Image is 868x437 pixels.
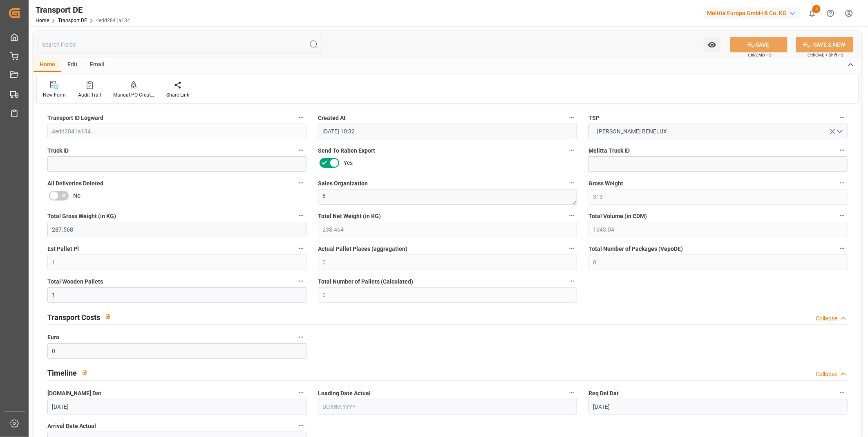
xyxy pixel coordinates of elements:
button: show 5 new notifications [803,4,821,23]
button: Sales Organization [566,178,577,188]
button: Truck ID [296,145,306,155]
div: Edit [61,58,84,72]
a: Home [36,18,49,23]
button: Total Wooden Pallets [296,276,306,286]
span: Yes [344,159,353,167]
div: Melitta Europa GmbH & Co. KG [704,7,800,19]
button: Actual Pallet Places (aggregation) [566,243,577,254]
button: Transport ID Logward [296,112,306,123]
span: Sales Organization [318,179,368,188]
button: Created At [566,112,577,123]
span: Arrival Date Actual [47,422,96,430]
span: Total Wooden Pallets [47,277,103,286]
input: DD.MM.YYYY HH:MM [318,124,577,139]
span: Total Net Weight (in KG) [318,212,381,221]
button: All Deliveries Deleted [296,178,306,188]
a: Transport DE [58,18,87,23]
button: Send To Raben Export [566,145,577,155]
div: New Form [43,91,66,99]
button: [DOMAIN_NAME] Dat [296,387,306,398]
div: Manual PO Creation [113,91,154,99]
button: open menu [704,37,720,52]
button: View description [100,309,116,324]
textarea: 6 [318,189,577,205]
span: Total Gross Weight (in KG) [47,212,116,221]
span: Created At [318,114,346,122]
span: No [73,191,81,200]
span: Req Del Dat [588,389,619,398]
input: DD.MM.YYYY [47,399,306,414]
h2: Transport Costs [47,312,100,323]
button: Melitta Europa GmbH & Co. KG [704,5,803,21]
button: TSP [837,112,848,123]
div: Share Link [166,91,189,99]
button: Req Del Dat [837,387,848,398]
button: View description [77,365,92,380]
div: Collapse [816,314,837,323]
span: [PERSON_NAME] BENELUX [593,127,671,136]
button: Gross Weight [837,178,848,188]
div: Collapse [816,370,837,378]
span: Loading Date Actual [318,389,371,398]
span: TSP [588,114,600,122]
span: Gross Weight [588,179,623,188]
div: Home [34,58,61,72]
span: Total Number of Pallets (Calculated) [318,277,413,286]
span: Euro [47,333,59,342]
button: SAVE & NEW [796,37,853,52]
input: Search Fields [38,37,321,52]
span: Total Number of Packages (VepoDE) [588,245,683,253]
span: Est Pallet Pl [47,245,79,253]
button: Est Pallet Pl [296,243,306,254]
span: Melitta Truck ID [588,146,630,155]
div: Email [84,58,111,72]
span: Total Volume (in CDM) [588,212,647,221]
span: Actual Pallet Places (aggregation) [318,245,407,253]
span: [DOMAIN_NAME] Dat [47,389,101,398]
input: DD.MM.YYYY [588,399,848,414]
button: Total Net Weight (in KG) [566,210,577,221]
div: Transport DE [36,4,130,16]
span: 5 [812,5,821,13]
button: open menu [588,124,848,139]
button: SAVE [730,37,787,52]
span: Truck ID [47,146,69,155]
button: Total Number of Pallets (Calculated) [566,276,577,286]
div: Audit Trail [78,91,101,99]
button: Euro [296,332,306,342]
span: Send To Raben Export [318,146,375,155]
button: Melitta Truck ID [837,145,848,155]
button: Total Number of Packages (VepoDE) [837,243,848,254]
input: DD.MM.YYYY [318,399,577,414]
span: All Deliveries Deleted [47,179,103,188]
span: Ctrl/CMD + S [748,52,772,58]
span: Ctrl/CMD + Shift + S [808,52,843,58]
button: Arrival Date Actual [296,420,306,431]
h2: Timeline [47,367,77,378]
button: Total Gross Weight (in KG) [296,210,306,221]
button: Total Volume (in CDM) [837,210,848,221]
span: Transport ID Logward [47,114,103,122]
button: Loading Date Actual [566,387,577,398]
button: Help Center [821,4,840,23]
